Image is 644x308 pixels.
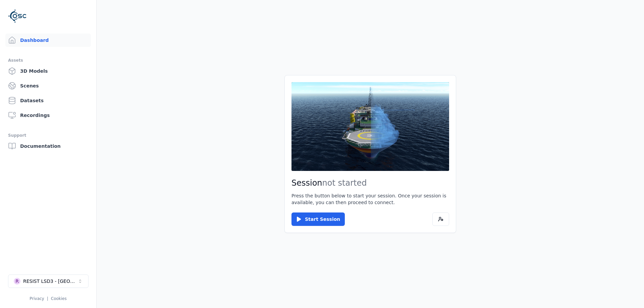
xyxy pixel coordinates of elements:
[8,7,27,25] img: Logo
[8,131,88,139] div: Support
[14,278,20,285] div: R
[291,192,449,206] p: Press the button below to start your session. Once your session is available, you can then procee...
[8,274,89,288] button: Select a workspace
[322,178,367,188] span: not started
[291,212,345,226] button: Start Session
[5,109,91,122] a: Recordings
[5,34,91,47] a: Dashboard
[5,139,91,153] a: Documentation
[5,94,91,107] a: Datasets
[30,296,44,301] a: Privacy
[5,79,91,93] a: Scenes
[47,296,48,301] span: |
[51,296,67,301] a: Cookies
[8,56,88,64] div: Assets
[23,278,77,285] div: RESIST LSD3 - [GEOGRAPHIC_DATA]
[291,178,449,188] h2: Session
[5,64,91,78] a: 3D Models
